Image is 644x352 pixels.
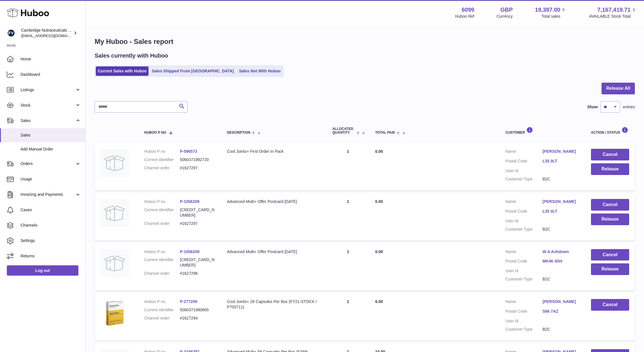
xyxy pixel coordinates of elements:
span: Invoicing and Payments [21,192,75,197]
dt: Huboo P no [144,199,180,204]
td: 1 [327,243,369,291]
span: Sales [21,133,81,138]
span: Usage [21,176,81,182]
span: AVAILABLE Stock Total [589,14,637,19]
dt: Channel order [144,221,180,226]
img: huboo@camnutra.com [7,29,15,37]
a: Current Sales with Huboo [96,66,149,76]
dt: Postal Code [505,209,543,215]
span: ALLOCATED Quantity [332,127,355,135]
a: P-277209 [180,299,197,304]
dt: Current identifier [144,157,180,162]
dt: Customer Type [505,276,543,282]
dt: User Id [505,218,543,224]
dt: Name [505,299,543,306]
img: no-photo.jpg [100,199,129,227]
strong: GBP [500,6,513,14]
dt: Customer Type [505,327,543,332]
a: [PERSON_NAME] [543,149,580,154]
img: no-photo.jpg [100,149,129,177]
span: Total paid [375,131,395,135]
img: no-photo.jpg [100,249,129,278]
a: L35 0LT [543,158,580,164]
a: S66 7AZ [543,309,580,314]
dt: Huboo P no [144,299,180,304]
span: Add Manual Order [21,147,81,152]
a: 7,167,419.71 AVAILABLE Stock Total [589,6,637,19]
dd: B2C [543,327,580,332]
dt: Huboo P no [144,149,180,154]
a: Sales Not With Huboo [237,66,283,76]
button: Cancel [591,149,629,160]
a: MK46 4DH [543,259,580,264]
h2: Sales currently with Huboo [95,52,168,60]
dt: Postal Code [505,309,543,316]
div: Customer [505,127,580,135]
dd: 5060371980665 [180,307,216,313]
dt: Customer Type [505,176,543,182]
div: Cool Joints+ 28 Capsules Per Box (FY21-STOCK / P700711) [227,299,321,310]
dt: Postal Code [505,259,543,265]
div: Cambridge Nutraceuticals Ltd [21,28,72,38]
dt: User Id [505,268,543,274]
dt: Name [505,199,543,206]
span: Cases [21,207,81,213]
span: Settings [21,238,81,243]
span: Total sales [541,14,567,19]
button: Release [591,213,629,225]
div: Advanced Multi+ Offer Postcard [DATE] [227,199,321,204]
span: Stock [21,103,75,108]
div: Huboo Ref [455,14,474,19]
dt: Name [505,249,543,256]
dt: Channel order [144,271,180,276]
dt: Current identifier [144,257,180,268]
label: Show [587,104,598,110]
dt: Channel order [144,316,180,321]
span: [EMAIL_ADDRESS][DOMAIN_NAME] [21,33,84,38]
strong: 6099 [462,6,474,14]
span: 0.00 [375,199,383,204]
td: 1 [327,143,369,190]
span: Orders [21,161,75,166]
span: Dashboard [21,72,81,77]
dd: B2C [543,276,580,282]
dt: Current identifier [144,207,180,218]
td: 1 [327,193,369,241]
span: 0.00 [375,149,383,154]
span: Description [227,131,250,135]
span: Huboo P no [144,131,166,135]
dd: #1627297 [180,221,216,226]
span: Channels [21,223,81,228]
span: entries [623,104,635,110]
a: P-596573 [180,149,197,154]
span: 19,387.00 [535,6,560,14]
span: 0.00 [375,299,383,304]
a: [PERSON_NAME] [543,199,580,204]
dd: [CREDIT_CARD_NUMBER] [180,207,216,218]
a: P-1056209 [180,199,200,204]
span: 7,167,419.71 [597,6,631,14]
dt: User Id [505,168,543,174]
dt: Current identifier [144,307,180,313]
a: 19,387.00 Total sales [535,6,567,19]
dd: B2C [543,227,580,232]
dd: #1627294 [180,316,216,321]
dt: Huboo P no [144,249,180,255]
span: Listings [21,87,75,93]
dd: [CREDIT_CARD_NUMBER] [180,257,216,268]
td: 1 [327,293,369,341]
button: Release All [602,83,635,94]
a: Sales Shipped From [GEOGRAPHIC_DATA] [150,66,236,76]
dd: B2C [543,176,580,182]
div: Action / Status [591,127,629,135]
dd: #1627296 [180,271,216,276]
button: Release [591,163,629,175]
div: Advanced Multi+ Offer Postcard [DATE] [227,249,321,255]
dt: User Id [505,318,543,324]
h1: My Huboo - Sales report [95,37,635,46]
dt: Postal Code [505,158,543,165]
div: Currency [497,14,513,19]
dd: 5060371982720 [180,157,216,162]
dt: Channel order [144,165,180,171]
button: Cancel [591,299,629,311]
